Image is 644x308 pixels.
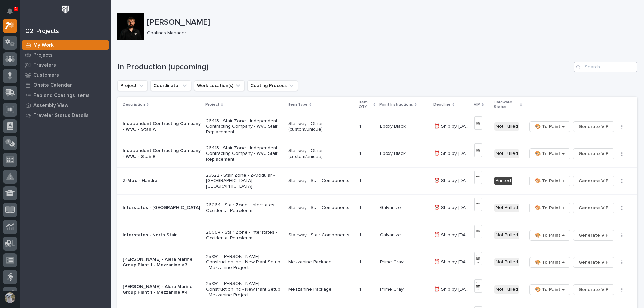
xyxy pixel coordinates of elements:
[147,30,632,36] p: Coatings Manager
[206,202,283,214] p: 26064 - Stair Zone - Interstates - Occidental Petroleum
[33,103,68,109] p: Assembly View
[117,113,637,140] tr: Independent Contracting Company - WVU - Stair A26413 - Stair Zone - Independent Contracting Compa...
[117,276,637,303] tr: [PERSON_NAME] - Alera Marine Group Plant 1 - Mezzanine #425891 - [PERSON_NAME] Construction Inc -...
[20,70,111,80] a: Customers
[20,50,111,60] a: Projects
[529,257,570,268] button: 🎨 To Paint →
[574,62,637,72] input: Search
[573,203,614,213] button: Generate VIP
[15,6,17,11] p: 1
[117,80,148,91] button: Project
[20,110,111,120] a: Traveler Status Details
[579,150,609,158] span: Generate VIP
[117,62,571,72] h1: In Production (upcoming)
[494,258,519,266] div: Not Pulled
[206,281,283,298] p: 25891 - [PERSON_NAME] Construction Inc - New Plant Setup - Mezzanine Project
[579,258,609,266] span: Generate VIP
[529,284,570,295] button: 🎨 To Paint →
[434,231,471,238] p: ⏰ Ship by 9/16/25
[288,101,308,108] p: Item Type
[59,3,72,16] img: Workspace Logo
[434,258,471,265] p: ⏰ Ship by 9/19/25
[123,121,201,132] p: Independent Contracting Company - WVU - Stair A
[288,121,354,132] p: Stairway - Other (custom/unique)
[20,60,111,70] a: Travelers
[206,254,283,271] p: 25891 - [PERSON_NAME] Construction Inc - New Plant Setup - Mezzanine Project
[117,140,637,167] tr: Independent Contracting Company - WVU - Stair B26413 - Stair Zone - Independent Contracting Compa...
[288,148,354,160] p: Stairway - Other (custom/unique)
[579,286,609,294] span: Generate VIP
[494,149,519,158] div: Not Pulled
[288,178,354,184] p: Stairway - Stair Components
[579,123,609,131] span: Generate VIP
[535,150,565,158] span: 🎨 To Paint →
[573,176,614,186] button: Generate VIP
[117,167,637,194] tr: Z-Mod - Handrail25522 - Stair Zone - Z-Modular - [GEOGRAPHIC_DATA] [GEOGRAPHIC_DATA]Stairway - St...
[123,101,145,108] p: Description
[380,285,405,292] p: Prime Gray
[380,231,402,238] p: Galvanize
[288,205,354,211] p: Stairway - Stair Components
[573,121,614,132] button: Generate VIP
[573,257,614,268] button: Generate VIP
[205,101,219,108] p: Project
[288,259,354,265] p: Mezzanine Package
[123,257,201,268] p: [PERSON_NAME] - Alera Marine Group Plant 1 - Mezzanine #3
[359,99,372,111] p: Item QTY
[288,287,354,292] p: Mezzanine Package
[434,149,471,157] p: ⏰ Ship by 8/29/25
[359,149,362,157] p: 1
[494,204,519,212] div: Not Pulled
[147,18,635,27] p: [PERSON_NAME]
[434,285,471,292] p: ⏰ Ship by 9/19/25
[579,231,609,239] span: Generate VIP
[25,28,59,35] div: 02. Projects
[434,177,471,184] p: ⏰ Ship by 9/15/25
[359,285,362,292] p: 1
[494,177,512,185] div: Printed
[150,80,191,91] button: Coordinator
[535,286,565,294] span: 🎨 To Paint →
[434,204,471,211] p: ⏰ Ship by 9/16/25
[206,145,283,162] p: 26413 - Stair Zone - Independent Contracting Company - WVU Stair Replacement
[206,118,283,135] p: 26413 - Stair Zone - Independent Contracting Company - WVU Stair Replacement
[573,148,614,159] button: Generate VIP
[535,231,565,239] span: 🎨 To Paint →
[33,113,89,119] p: Traveler Status Details
[434,122,471,129] p: ⏰ Ship by 8/29/25
[494,231,519,239] div: Not Pulled
[33,52,53,58] p: Projects
[359,177,362,184] p: 1
[535,123,565,131] span: 🎨 To Paint →
[33,72,59,78] p: Customers
[529,121,570,132] button: 🎨 To Paint →
[20,40,111,50] a: My Work
[117,222,637,249] tr: Interstates - North Stair26064 - Stair Zone - Interstates - Occidental PetroleumStairway - Stair ...
[123,232,201,238] p: Interstates - North Stair
[494,122,519,131] div: Not Pulled
[359,122,362,129] p: 1
[433,101,451,108] p: Deadline
[247,80,298,91] button: Coating Process
[194,80,245,91] button: Work Location(s)
[573,284,614,295] button: Generate VIP
[529,230,570,241] button: 🎨 To Paint →
[8,8,17,19] div: Notifications1
[529,176,570,186] button: 🎨 To Paint →
[529,203,570,213] button: 🎨 To Paint →
[117,249,637,276] tr: [PERSON_NAME] - Alera Marine Group Plant 1 - Mezzanine #325891 - [PERSON_NAME] Construction Inc -...
[474,101,480,108] p: VIP
[123,178,201,184] p: Z-Mod - Handrail
[3,4,17,18] button: Notifications
[20,80,111,90] a: Onsite Calendar
[379,101,413,108] p: Paint Instructions
[20,100,111,110] a: Assembly View
[494,285,519,294] div: Not Pulled
[20,90,111,100] a: Fab and Coatings Items
[33,62,56,68] p: Travelers
[380,122,407,129] p: Epoxy Black
[3,291,17,305] button: users-avatar
[535,177,565,185] span: 🎨 To Paint →
[33,93,90,99] p: Fab and Coatings Items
